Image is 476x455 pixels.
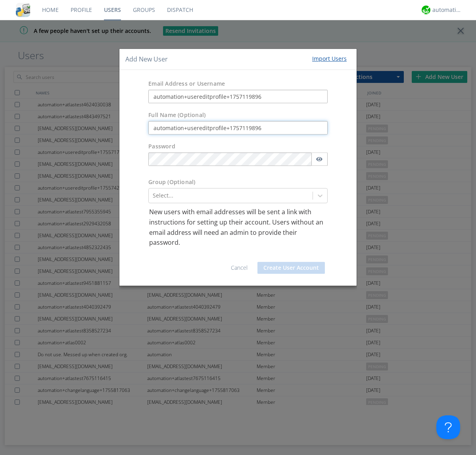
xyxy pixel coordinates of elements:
[148,143,175,151] label: Password
[148,111,205,119] label: Full Name (Optional)
[16,3,30,17] img: cddb5a64eb264b2086981ab96f4c1ba7
[422,6,430,14] img: d2d01cd9b4174d08988066c6d424eccd
[312,55,347,63] div: Import Users
[148,179,195,186] label: Group (Optional)
[149,207,327,248] p: New users with email addresses will be sent a link with instructions for setting up their account...
[125,55,168,64] h4: Add New User
[148,121,328,135] input: Julie Appleseed
[257,262,325,274] button: Create User Account
[148,90,328,104] input: e.g. email@address.com, Housekeeping1
[148,80,225,88] label: Email Address or Username
[231,264,248,271] a: Cancel
[432,6,462,14] div: automation+atlas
